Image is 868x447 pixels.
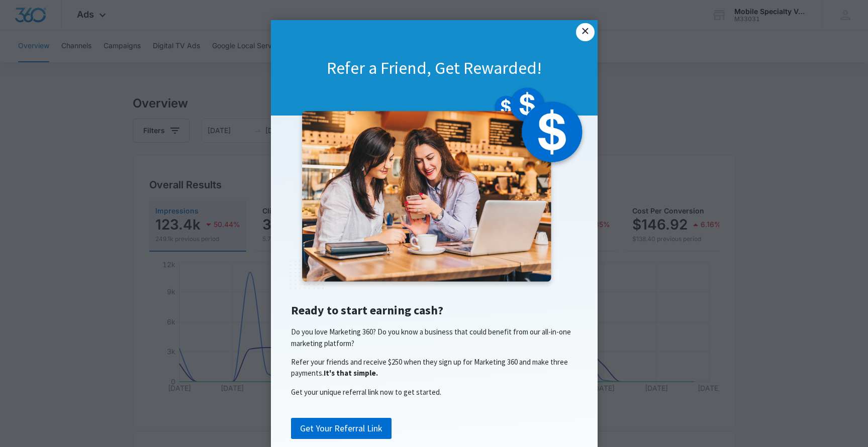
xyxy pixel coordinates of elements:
span: Do you love Marketing 360? Do you know a business that could benefit from our all-in-one marketin... [291,327,571,348]
span: It's that simple. [324,368,378,378]
a: Get Your Referral Link [291,418,392,439]
a: Close modal [576,23,594,41]
h1: Refer a Friend, Get Rewarded! [271,57,598,79]
span: Refer your friends and receive $250 when they sign up for Marketing 360 and make three payments. [291,357,568,378]
span: Get your unique referral link now to get started. [291,387,441,397]
span: Ready to start earning cash? [291,302,443,318]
